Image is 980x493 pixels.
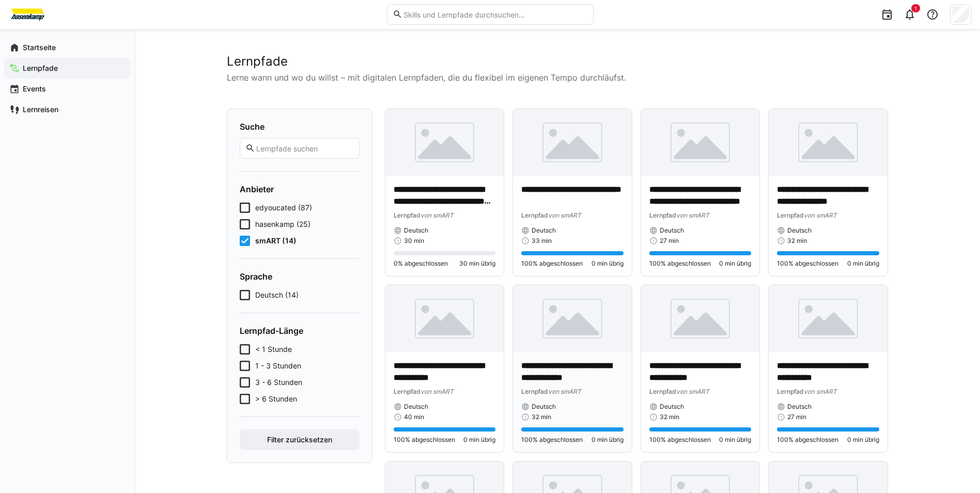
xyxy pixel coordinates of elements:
span: 3 - 6 Stunden [255,377,302,388]
span: 100% abgeschlossen [394,436,455,444]
span: Lernpfad [777,388,804,395]
span: 32 min [787,237,807,245]
img: image [641,109,760,176]
span: 0 min übrig [592,436,624,444]
input: Skills und Lernpfade durchsuchen… [402,10,587,19]
span: Deutsch [787,226,812,235]
span: 100% abgeschlossen [777,436,838,444]
span: 0 min übrig [592,259,624,268]
span: < 1 Stunde [255,344,292,355]
span: 32 min [660,413,679,421]
img: image [513,285,632,352]
span: 33 min [532,237,552,245]
span: Deutsch [660,226,684,235]
img: image [385,285,504,352]
span: 0% abgeschlossen [394,259,448,268]
img: image [769,109,888,176]
span: Lernpfad [777,211,804,219]
h2: Lernpfade [227,54,888,69]
span: Deutsch [404,226,428,235]
span: 30 min übrig [459,259,495,268]
span: > 6 Stunden [255,394,297,404]
span: 30 min [404,237,424,245]
span: 0 min übrig [719,259,751,268]
span: von smART [676,211,709,219]
button: Filter zurücksetzen [240,429,360,450]
span: Deutsch [787,403,812,411]
span: 0 min übrig [847,259,879,268]
span: 27 min [660,237,679,245]
h4: Lernpfad-Länge [240,326,360,336]
input: Lernpfade suchen [255,144,353,153]
span: 100% abgeschlossen [649,259,711,268]
p: Lerne wann und wo du willst – mit digitalen Lernpfaden, die du flexibel im eigenen Tempo durchläu... [227,71,888,84]
span: smART (14) [255,236,297,246]
span: 0 min übrig [719,436,751,444]
span: Lernpfad [394,388,421,395]
span: von smART [804,211,837,219]
img: image [769,285,888,352]
span: von smART [548,211,581,219]
span: 1 [914,5,917,11]
span: 27 min [787,413,806,421]
span: 0 min übrig [463,436,495,444]
span: 40 min [404,413,424,421]
h4: Sprache [240,271,360,282]
span: Deutsch [532,226,556,235]
span: Lernpfad [649,211,676,219]
span: 32 min [532,413,551,421]
span: von smART [421,211,454,219]
span: Filter zurücksetzen [266,435,334,445]
h4: Suche [240,121,360,132]
span: Deutsch [404,403,428,411]
span: Lernpfad [394,211,421,219]
span: Deutsch [532,403,556,411]
h4: Anbieter [240,184,360,194]
img: image [641,285,760,352]
span: 100% abgeschlossen [521,259,583,268]
span: von smART [548,388,581,395]
img: image [385,109,504,176]
span: 0 min übrig [847,436,879,444]
span: Lernpfad [649,388,676,395]
img: image [513,109,632,176]
span: Deutsch (14) [255,290,299,300]
span: edyoucated (87) [255,203,312,213]
span: hasenkamp (25) [255,219,310,229]
span: 1 - 3 Stunden [255,361,301,371]
span: von smART [676,388,709,395]
span: Deutsch [660,403,684,411]
span: von smART [804,388,837,395]
span: 100% abgeschlossen [649,436,711,444]
span: 100% abgeschlossen [777,259,838,268]
span: Lernpfad [521,211,548,219]
span: Lernpfad [521,388,548,395]
span: 100% abgeschlossen [521,436,583,444]
span: von smART [421,388,454,395]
